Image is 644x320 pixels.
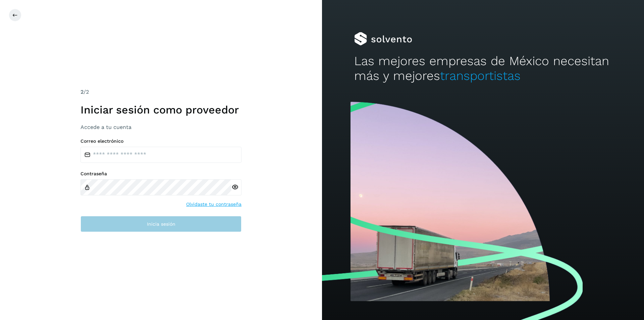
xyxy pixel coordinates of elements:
[186,201,241,208] a: Olvidaste tu contraseña
[147,222,175,226] span: Inicia sesión
[80,138,241,144] label: Correo electrónico
[354,54,612,84] h2: Las mejores empresas de México necesitan más y mejores
[80,171,241,177] label: Contraseña
[80,216,241,232] button: Inicia sesión
[80,103,241,116] h1: Iniciar sesión como proveedor
[80,124,241,130] h3: Accede a tu cuenta
[80,89,84,95] span: 2
[80,88,241,96] div: /2
[440,68,521,83] span: transportistas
